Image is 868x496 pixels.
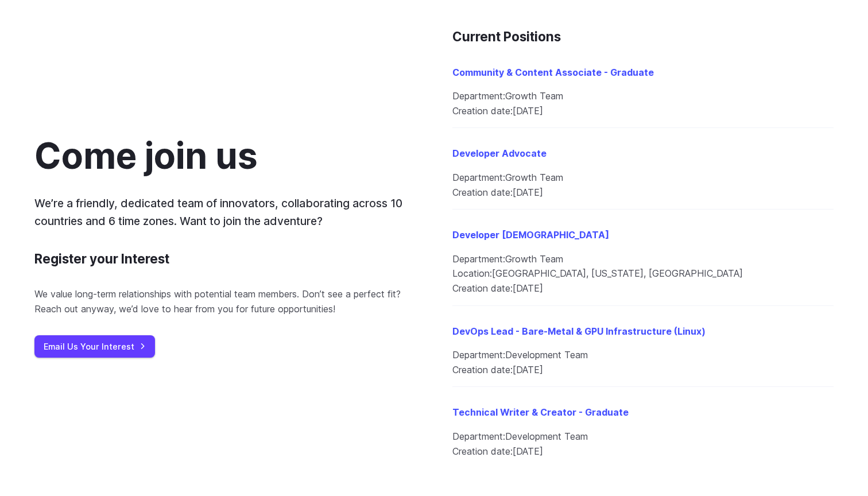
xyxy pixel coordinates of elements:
[452,172,505,183] span: Department:
[452,90,505,102] span: Department:
[452,406,629,418] a: Technical Writer & Creator - Graduate
[452,325,706,337] a: DevOps Lead - Bare-Metal & GPU Infrastructure (Linux)
[452,364,513,375] span: Creation date:
[452,268,492,279] span: Location:
[452,253,505,265] span: Department:
[452,363,834,378] li: [DATE]
[452,445,513,457] span: Creation date:
[452,105,513,117] span: Creation date:
[452,281,834,296] li: [DATE]
[34,137,258,176] h2: Come join us
[34,335,155,358] a: Email Us Your Interest
[452,185,834,200] li: [DATE]
[452,148,547,159] a: Developer Advocate
[452,429,834,444] li: Development Team
[34,249,169,269] h3: Register your Interest
[34,287,416,316] p: We value long-term relationships with potential team members. Don’t see a perfect fit? Reach out ...
[452,170,834,185] li: Growth Team
[34,195,416,230] p: We’re a friendly, dedicated team of innovators, collaborating across 10 countries and 6 time zone...
[452,187,513,198] span: Creation date:
[452,229,609,241] a: Developer [DEMOGRAPHIC_DATA]
[452,349,505,361] span: Department:
[452,67,654,78] a: Community & Content Associate - Graduate
[452,266,834,281] li: [GEOGRAPHIC_DATA], [US_STATE], [GEOGRAPHIC_DATA]
[452,104,834,119] li: [DATE]
[452,444,834,459] li: [DATE]
[452,89,834,104] li: Growth Team
[452,348,834,363] li: Development Team
[452,26,834,47] h3: Current Positions
[452,252,834,267] li: Growth Team
[452,282,513,294] span: Creation date:
[452,431,505,442] span: Department:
